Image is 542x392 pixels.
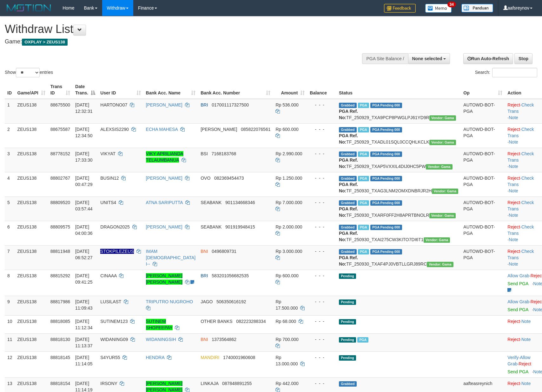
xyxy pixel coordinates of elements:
[15,270,48,296] td: ZEUS138
[507,381,520,386] a: Reject
[339,381,357,387] span: Grabbed
[339,127,357,132] span: Grabbed
[5,39,355,45] h4: Game:
[358,176,369,181] span: Marked by aafsreyleap
[509,237,518,242] a: Note
[461,245,505,270] td: AUTOWD-BOT-PGA
[146,337,176,342] a: WIDANINGSIH
[201,337,208,342] span: BNI
[424,237,450,243] span: Vendor URL: https://trx31.1velocity.biz
[339,231,358,242] b: PGA Ref. No:
[146,273,182,285] a: [PERSON_NAME] [PERSON_NAME]
[310,354,334,361] div: - - -
[201,151,208,156] span: BSI
[50,381,70,386] span: 88818154
[275,299,298,311] span: Rp 17.500.000
[370,176,402,181] span: PGA Pending
[461,123,505,148] td: AUTOWD-BOT-PGA
[100,249,134,254] span: Nama rekening ada tanda titik/strip, harap diedit
[143,81,198,99] th: Bank Acc. Name: activate to sort column ascending
[100,224,130,229] span: DRAGON2025
[146,249,196,267] a: IMAM [DEMOGRAPHIC_DATA] I--
[358,200,369,206] span: Marked by aafkaynarin
[339,337,356,343] span: Pending
[310,126,334,132] div: - - -
[339,176,357,181] span: Grabbed
[100,319,128,324] span: SUTINEM123
[146,151,183,163] a: VIKY APRILIANDA TELAUMBANUA
[336,245,461,270] td: TF_250930_TXAF4PJ0VBTLLGRJ89RC
[507,273,530,278] span: ·
[50,200,70,205] span: 88809520
[275,249,302,254] span: Rp 3.000.000
[432,189,459,194] span: Vendor URL: https://trx31.1velocity.biz
[5,296,15,315] td: 9
[198,81,273,99] th: Bank Acc. Number: activate to sort column ascending
[310,199,334,206] div: - - -
[201,355,219,360] span: MANDIRI
[358,127,369,132] span: Marked by aafpengsreynich
[507,176,534,187] a: Check Trans
[73,81,98,99] th: Date Trans.: activate to sort column descending
[146,299,193,304] a: TRIPUTRO NUGROHO
[50,249,70,254] span: 88811948
[336,81,461,99] th: Status
[48,81,73,99] th: Trans ID: activate to sort column ascending
[339,206,358,218] b: PGA Ref. No:
[336,148,461,172] td: TF_250929_TXAP5VXXIL4DIJ0HC5PW
[201,200,221,205] span: SEABANK
[507,151,534,163] a: Check Trans
[146,127,178,132] a: ECHA MAHESA
[370,151,402,157] span: PGA Pending
[5,81,15,99] th: ID
[75,102,93,114] span: [DATE] 12:32:31
[98,81,143,99] th: User ID: activate to sort column ascending
[310,273,334,279] div: - - -
[357,337,368,343] span: Marked by aafnoeunsreypich
[201,299,213,304] span: JAGO
[212,273,249,278] span: Copy 583201056682535 to clipboard
[100,176,119,181] span: BUSIN12
[310,151,334,157] div: - - -
[507,127,534,138] a: Check Trans
[100,337,128,342] span: WIDANING09
[507,176,520,181] a: Reject
[22,39,68,46] span: OXPLAY > ZEUS138
[146,319,173,330] a: SUTINEM SHOPEEPAY
[201,127,237,132] span: [PERSON_NAME]
[339,255,358,267] b: PGA Ref. No:
[15,315,48,333] td: ZEUS138
[461,196,505,221] td: AUTOWD-BOT-PGA
[507,355,530,366] a: Allow Grab
[461,81,505,99] th: Op: activate to sort column ascending
[507,307,528,312] a: Send PGA
[5,3,53,13] img: MOTION_logo.png
[50,176,70,181] span: 88802767
[461,172,505,196] td: AUTOWD-BOT-PGA
[463,53,513,64] a: Run Auto-Refresh
[310,102,334,108] div: - - -
[15,123,48,148] td: ZEUS138
[336,196,461,221] td: TF_250930_TXARF0FF2H8APRTBNOLR
[310,224,334,230] div: - - -
[507,355,530,366] span: ·
[201,224,221,229] span: SEABANK
[429,140,456,145] span: Vendor URL: https://trx31.1velocity.biz
[50,355,70,360] span: 88818145
[75,200,93,211] span: [DATE] 03:57:44
[75,151,93,163] span: [DATE] 17:33:30
[275,127,298,132] span: Rp 600.000
[15,221,48,245] td: ZEUS138
[275,381,298,386] span: Rp 442.000
[75,355,93,366] span: [DATE] 11:14:05
[509,188,518,193] a: Note
[223,355,255,360] span: Copy 1740001960608 to clipboard
[475,68,537,77] label: Search:
[222,381,252,386] span: Copy 087848891255 to clipboard
[358,249,369,254] span: Marked by aafsreyleap
[521,319,531,324] a: Note
[507,200,534,211] a: Check Trans
[275,319,296,324] span: Rp 68.000
[339,103,357,108] span: Grabbed
[507,355,519,360] a: Verify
